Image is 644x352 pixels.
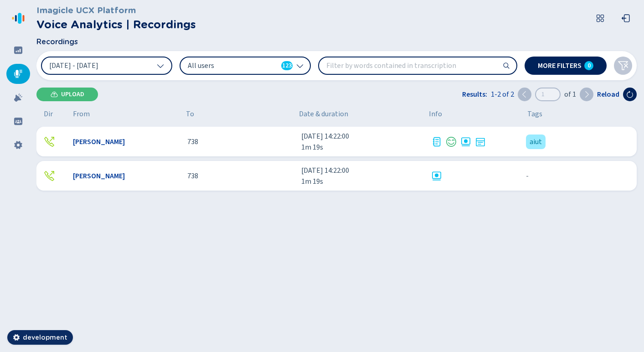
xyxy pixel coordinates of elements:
div: Settings [6,135,30,155]
svg: chevron-left [521,91,528,98]
div: aiut [526,135,546,149]
svg: chevron-down [157,62,164,69]
svg: arrow-clockwise [626,91,634,98]
h2: Voice Analytics | Recordings [36,16,196,33]
svg: alarm-filled [14,93,23,102]
svg: box-arrow-left [621,14,630,23]
button: Previous page [518,88,531,101]
button: Upload [36,88,98,101]
span: Recordings [36,36,78,47]
svg: funnel-disabled [618,60,629,71]
span: Upload [61,91,84,98]
svg: note [475,136,486,147]
span: Dir [44,109,53,119]
span: aiut [530,136,542,147]
button: Reload the current page [623,88,637,101]
div: Notes available [475,136,486,147]
div: Positive sentiment [446,136,457,147]
span: Tags [527,109,542,119]
svg: chevron-down [296,62,304,69]
span: No tags assigned [526,171,529,181]
span: Info [429,109,442,119]
div: Recordings [6,64,30,84]
div: Outgoing call [44,171,55,181]
svg: telephone-outbound [44,171,55,181]
svg: chevron-right [583,91,590,98]
div: Screen recording available [460,136,471,147]
span: From [73,109,90,119]
span: of 1 [564,89,576,100]
span: 1-2 of 2 [491,89,514,100]
div: Groups [6,111,30,131]
span: 1m 19s [301,142,424,153]
button: [DATE] - [DATE] [41,57,172,75]
svg: search [503,62,510,69]
span: 1m 19s [301,176,424,187]
span: [PERSON_NAME] [73,136,125,147]
span: 0 [587,62,591,69]
span: Reload [597,89,619,100]
svg: dashboard-filled [14,46,23,55]
svg: icon-emoji-smile [446,136,457,147]
span: [PERSON_NAME] [73,171,125,181]
div: Screen recording available [431,171,442,181]
input: Filter by words contained in transcription [319,57,516,74]
span: [DATE] 14:22:00 [301,165,424,176]
div: Alarms [6,88,30,108]
span: More filters [538,62,582,69]
h3: Imagicle UCX Platform [36,4,196,16]
button: More filters0 [525,57,607,75]
button: Clear filters [614,57,632,75]
span: All users [188,61,278,71]
span: To [186,109,194,119]
button: development [7,330,73,345]
span: Results: [462,89,487,100]
svg: cloud-upload [51,91,58,98]
svg: telephone-outbound [44,136,55,147]
svg: screen-rec [431,171,442,181]
svg: screen-rec [460,136,471,147]
span: 123 [282,61,292,70]
svg: journal-text [431,136,442,147]
span: 738 [187,136,198,147]
div: Dashboard [6,40,30,60]
button: Next page [580,88,593,101]
span: Date & duration [299,109,422,119]
span: [DATE] 14:22:00 [301,131,424,142]
div: Outgoing call [44,136,55,147]
span: development [23,333,67,342]
div: Transcription available [431,136,442,147]
svg: groups-filled [14,117,23,126]
svg: mic-fill [14,69,23,78]
span: 738 [187,171,198,181]
span: [DATE] - [DATE] [49,62,98,69]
